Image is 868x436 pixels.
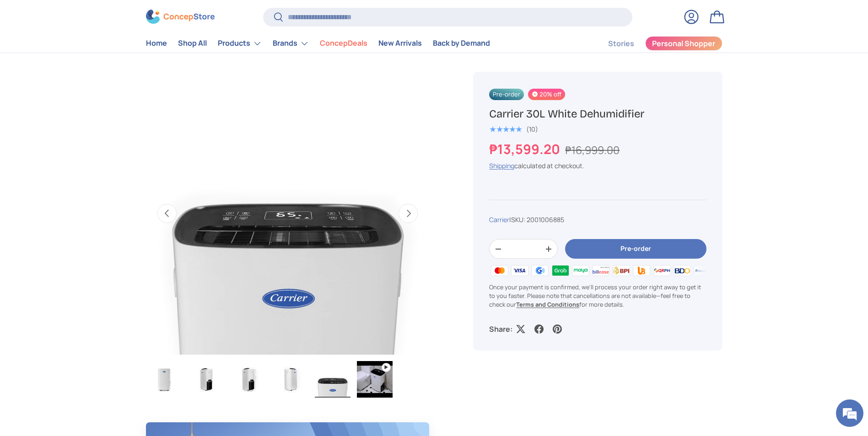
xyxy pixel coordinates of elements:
span: SKU: [511,215,525,224]
span: | [509,215,564,224]
s: ₱16,999.00 [565,143,620,157]
textarea: Type your message and hit 'Enter' [5,250,174,282]
nav: Primary [146,34,490,53]
summary: Products [212,34,267,53]
a: 5.0 out of 5.0 stars (10) [489,123,538,133]
div: Chat with us now [48,51,154,63]
span: 20% off [528,89,565,100]
a: Terms and Conditions [516,300,579,308]
div: Minimize live chat window [150,5,172,27]
h1: Carrier 30L White Dehumidifier [489,107,706,121]
img: ConcepStore [146,10,215,24]
strong: ₱13,599.20 [489,140,562,158]
img: carrier-dehumidifier-30-liter-left-side-with-dimensions-view-concepstore [231,361,266,398]
a: Shop All [178,35,207,53]
a: New Arrivals [378,35,422,53]
span: 2001006885 [527,215,564,224]
span: We're online! [53,115,126,207]
a: Back by Demand [433,35,490,53]
img: metrobank [692,263,712,277]
div: calculated at checkout. [489,161,706,170]
img: master [489,263,509,277]
a: Carrier [489,215,509,224]
span: Personal Shopper [652,40,715,48]
img: carrier-dehumidifier-30-liter-top-with-buttons-view-concepstore [315,361,350,398]
a: Home [146,35,167,53]
p: Once your payment is confirmed, we'll process your order right away to get it to you faster. Plea... [489,283,706,309]
div: (10) [526,126,538,133]
p: Share: [489,324,512,335]
img: grabpay [550,263,570,277]
div: 5.0 out of 5.0 stars [489,125,522,133]
img: billease [591,263,611,277]
a: ConcepDeals [320,35,367,53]
img: carrier-30 liter-dehumidifier-youtube-demo-video-concepstore [357,361,393,398]
img: bpi [611,263,631,277]
img: carrier-dehumidifier-30-liter-full-view-concepstore [146,361,182,398]
img: carrier-dehumidifier-30-liter-right-side-view-concepstore [273,361,308,398]
img: bdo [672,263,692,277]
img: ubp [631,263,652,277]
img: gcash [530,263,550,277]
span: ★★★★★ [489,125,522,134]
nav: Secondary [586,34,722,53]
img: maya [571,263,591,277]
a: Personal Shopper [645,36,722,51]
span: Pre-order [489,89,524,100]
media-gallery: Gallery Viewer [146,72,430,400]
img: qrph [652,263,672,277]
a: Stories [608,35,634,53]
summary: Brands [267,34,314,53]
button: Pre-order [565,239,706,259]
a: Shipping [489,161,514,170]
img: carrier-dehumidifier-30-liter-left-side-view-concepstore [189,361,224,398]
img: visa [510,263,530,277]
